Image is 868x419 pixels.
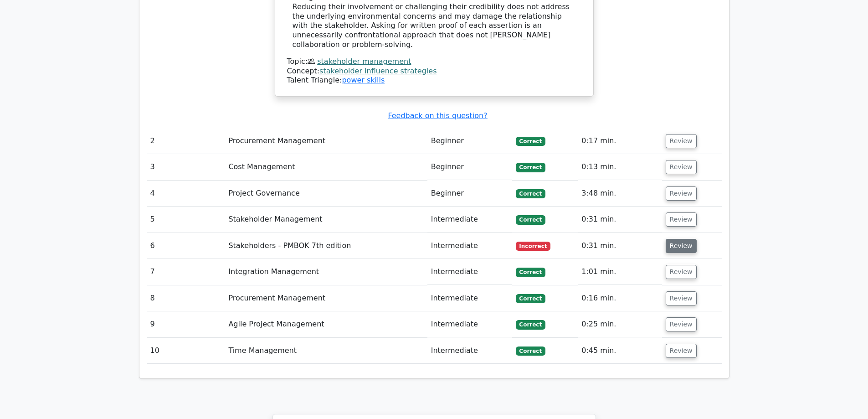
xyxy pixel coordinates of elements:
span: Correct [516,320,545,329]
td: Intermediate [427,207,512,233]
span: Correct [516,189,545,198]
span: Correct [516,137,545,146]
td: Beginner [427,181,512,207]
td: Beginner [427,154,512,180]
td: 0:13 min. [578,154,662,180]
td: 1:01 min. [578,259,662,285]
td: Procurement Management [225,128,427,154]
td: 6 [147,233,225,259]
td: Intermediate [427,233,512,259]
td: 0:17 min. [578,128,662,154]
td: Intermediate [427,338,512,364]
button: Review [666,265,697,279]
td: 10 [147,338,225,364]
td: 0:16 min. [578,285,662,311]
span: Correct [516,347,545,356]
td: 3:48 min. [578,181,662,207]
button: Review [666,212,697,227]
td: Intermediate [427,311,512,337]
a: power skills [342,76,385,84]
td: Project Governance [225,181,427,207]
td: Beginner [427,128,512,154]
div: Talent Triangle: [287,57,581,85]
td: 9 [147,311,225,337]
button: Review [666,134,697,148]
td: 0:45 min. [578,338,662,364]
td: Cost Management [225,154,427,180]
span: Incorrect [516,242,551,251]
button: Review [666,344,697,358]
td: 8 [147,285,225,311]
td: Stakeholders - PMBOK 7th edition [225,233,427,259]
td: 2 [147,128,225,154]
td: 7 [147,259,225,285]
td: 3 [147,154,225,180]
td: Stakeholder Management [225,207,427,233]
button: Review [666,186,697,201]
span: Correct [516,268,545,277]
a: stakeholder management [317,57,411,66]
td: Agile Project Management [225,311,427,337]
td: Intermediate [427,285,512,311]
td: Procurement Management [225,285,427,311]
td: 4 [147,181,225,207]
span: Correct [516,215,545,224]
td: 5 [147,207,225,233]
a: stakeholder influence strategies [319,67,437,75]
button: Review [666,317,697,331]
td: Time Management [225,338,427,364]
span: Correct [516,294,545,303]
button: Review [666,291,697,305]
div: Concept: [287,67,581,76]
td: Integration Management [225,259,427,285]
span: Correct [516,163,545,172]
td: Intermediate [427,259,512,285]
td: 0:31 min. [578,233,662,259]
button: Review [666,160,697,174]
a: Feedback on this question? [388,111,487,120]
td: 0:31 min. [578,207,662,233]
div: Topic: [287,57,581,67]
button: Review [666,239,697,253]
td: 0:25 min. [578,311,662,337]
